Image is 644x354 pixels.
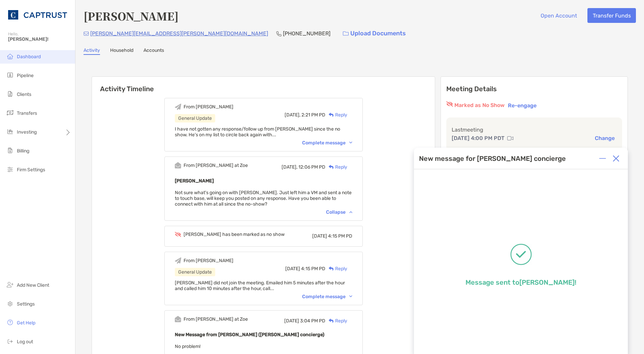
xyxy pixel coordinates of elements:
img: Event icon [175,232,181,237]
span: [DATE] [285,266,300,272]
div: Complete message [302,294,352,299]
div: From [PERSON_NAME] at Zoe [184,163,248,168]
div: Reply [325,265,347,272]
img: button icon [343,31,349,36]
img: Event icon [175,104,181,110]
div: From [PERSON_NAME] [184,258,233,263]
p: [PERSON_NAME][EMAIL_ADDRESS][PERSON_NAME][DOMAIN_NAME] [90,29,268,38]
span: Not sure what's going on with [PERSON_NAME]. Just left him a VM and sent a note to touch base, wi... [175,190,352,207]
span: I have not gotten any response/follow up from [PERSON_NAME] since the no show. He's on my list to... [175,126,340,138]
a: Accounts [143,47,164,55]
span: Transfers [17,110,37,116]
p: Last meeting [452,126,617,134]
span: No problem! [175,344,200,349]
span: Clients [17,92,31,97]
img: Event icon [175,316,181,322]
img: settings icon [6,299,14,308]
div: General Update [175,268,215,276]
button: Open Account [535,8,582,23]
span: Billing [17,148,29,154]
span: [DATE], [282,164,297,170]
p: Marked as No Show [454,101,505,109]
img: dashboard icon [6,52,14,60]
b: [PERSON_NAME] [175,178,214,184]
span: Dashboard [17,54,41,60]
span: 2:21 PM PD [301,112,325,118]
div: Complete message [302,140,352,146]
img: Reply icon [329,319,334,323]
img: Message successfully sent [510,244,532,265]
img: firm-settings icon [6,165,14,173]
span: [PERSON_NAME]! [8,36,71,42]
div: Reply [325,317,347,324]
span: 12:06 PM PD [298,164,325,170]
img: communication type [507,136,513,141]
img: Reply icon [329,113,334,117]
span: [DATE] [284,318,299,324]
p: Message sent to [PERSON_NAME] ! [465,278,576,286]
img: add_new_client icon [6,281,14,289]
img: clients icon [6,90,14,98]
img: Expand or collapse [599,155,606,162]
span: Settings [17,301,35,307]
img: Event icon [175,162,181,169]
img: get-help icon [6,318,14,326]
img: pipeline icon [6,71,14,79]
b: New Message from [PERSON_NAME] ([PERSON_NAME] concierge) [175,332,324,338]
img: Chevron icon [349,142,352,144]
div: Collapse [326,209,352,215]
div: From [PERSON_NAME] [184,104,233,110]
img: investing icon [6,128,14,136]
img: billing icon [6,146,14,154]
img: Close [613,155,619,162]
img: Reply icon [329,267,334,271]
span: Investing [17,129,37,135]
div: [PERSON_NAME] has been marked as no show [184,232,285,237]
img: Phone Icon [276,31,282,36]
span: Pipeline [17,73,34,78]
h6: Activity Timeline [92,77,435,93]
span: Add New Client [17,282,49,288]
img: logout icon [6,337,14,345]
p: Meeting Details [446,85,622,93]
span: Firm Settings [17,167,45,173]
p: [PHONE_NUMBER] [283,29,330,38]
span: 4:15 PM PD [301,266,325,272]
p: [DATE] 4:00 PM PDT [452,134,505,142]
h4: [PERSON_NAME] [84,8,179,24]
span: Log out [17,339,33,345]
div: Reply [325,164,347,171]
img: Chevron icon [349,295,352,297]
div: New message for [PERSON_NAME] concierge [419,154,566,163]
a: Household [110,47,133,55]
a: Activity [84,47,100,55]
img: Reply icon [329,165,334,169]
img: Event icon [175,257,181,264]
img: Chevron icon [349,211,352,213]
span: 3:04 PM PD [300,318,325,324]
button: Transfer Funds [587,8,636,23]
img: transfers icon [6,109,14,117]
span: [PERSON_NAME] did not join the meeting. Emailed him 5 minutes after the hour and called him 10 mi... [175,280,345,291]
img: Email Icon [84,32,89,36]
button: Change [593,135,617,142]
img: CAPTRUST Logo [8,3,67,27]
span: Get Help [17,320,35,326]
img: red eyr [446,101,453,107]
div: From [PERSON_NAME] at Zoe [184,316,248,322]
button: Re-engage [506,101,539,109]
a: Upload Documents [339,26,410,41]
span: [DATE] [312,233,327,239]
span: [DATE], [285,112,300,118]
div: General Update [175,114,215,122]
span: 4:15 PM PD [328,233,352,239]
div: Reply [325,111,347,118]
